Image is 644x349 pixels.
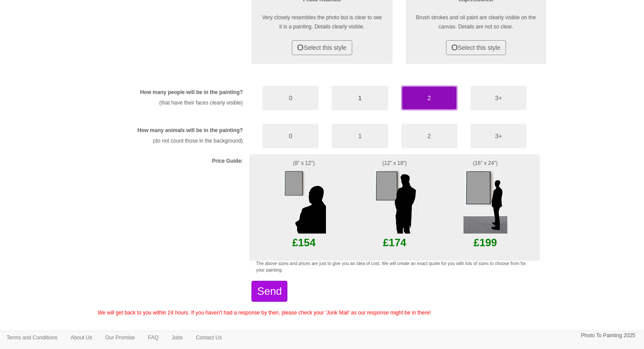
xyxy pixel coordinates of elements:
button: Send [251,281,287,302]
label: Price Guide: [212,157,243,165]
p: £154 [256,234,352,252]
button: 2 [401,86,457,110]
p: Very closely resembles the photo but is clear to see it is a painting. Details clearly visible. [260,13,383,31]
p: (8" x 12") [256,159,352,168]
a: Contact Us [189,331,228,344]
button: 3+ [471,86,527,110]
button: 0 [262,124,318,148]
p: We will get back to you within 24 hours. If you haven't had a response by then, please check your... [98,308,546,318]
p: Brush strokes and oil paint are clearly visible on the canvas. Details are not so clear. [414,13,538,31]
button: 3+ [471,124,527,148]
button: Select this style [292,40,352,55]
label: How many people will be in the painting? [140,89,243,96]
button: 2 [401,124,457,148]
p: £199 [437,234,533,252]
a: About Us [64,331,99,344]
p: (that have their faces clearly visible) [111,98,243,108]
img: Example size of a Midi painting [373,168,417,234]
p: (do not count those in the background) [111,136,243,146]
button: Select this style [446,40,506,55]
button: 1 [332,124,388,148]
a: FAQ [142,331,165,344]
p: £174 [365,234,425,252]
p: (16" x 24") [437,159,533,168]
p: (12" x 18") [365,159,425,168]
a: Our Promise [99,331,141,344]
img: Example size of a small painting [282,168,326,234]
img: Example size of a large painting [464,168,507,234]
button: 1 [332,86,388,110]
button: 0 [262,86,318,110]
label: How many animals will be in the painting? [138,127,243,134]
p: The above sizes and prices are just to give you an idea of cost. We will create an exact quote fo... [256,261,533,273]
p: Photo To Painting 2025 [581,331,635,340]
a: Jobs [165,331,189,344]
